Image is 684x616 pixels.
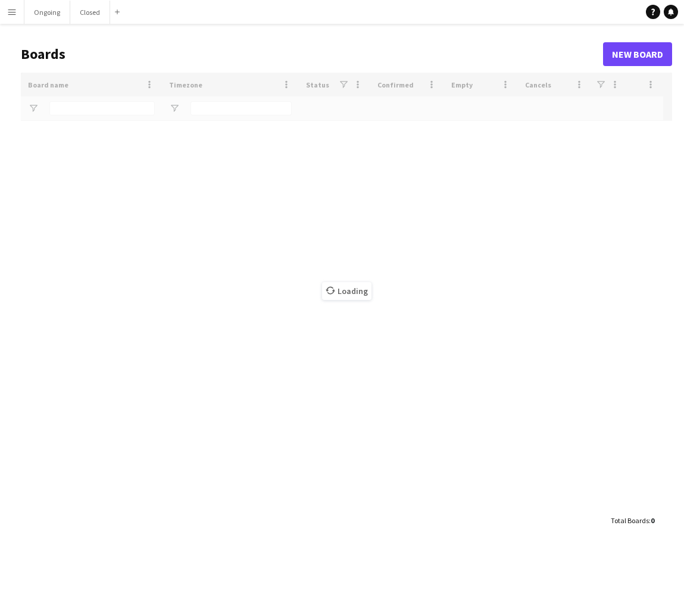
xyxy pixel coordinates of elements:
[603,42,672,66] a: New Board
[651,516,654,525] span: 0
[611,509,654,532] div: :
[611,516,649,525] span: Total Boards
[70,1,110,24] button: Closed
[21,45,603,63] h1: Boards
[24,1,70,24] button: Ongoing
[322,282,371,300] span: Loading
